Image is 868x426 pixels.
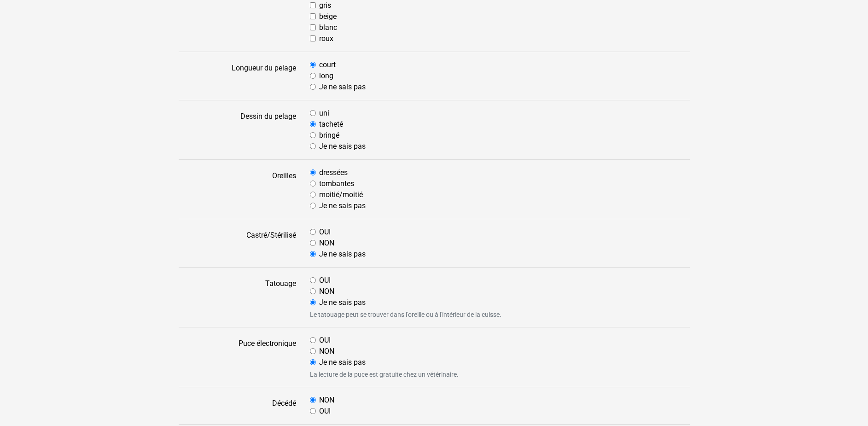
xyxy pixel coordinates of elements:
[319,286,334,297] label: NON
[319,119,343,130] label: tacheté
[310,348,316,354] input: NON
[172,59,303,93] label: Longueur du pelage
[310,310,690,320] small: Le tatouage peut se trouver dans l'oreille ou à l'intérieur de la cuisse.
[319,395,334,406] label: NON
[319,82,366,93] label: Je ne sais pas
[172,395,303,417] label: Décédé
[172,227,303,260] label: Castré/Stérilisé
[319,130,339,141] label: bringé
[319,108,329,119] label: uni
[310,84,316,90] input: Je ne sais pas
[172,167,303,211] label: Oreilles
[172,275,303,320] label: Tatouage
[319,11,337,22] label: beige
[319,141,366,152] label: Je ne sais pas
[310,132,316,138] input: bringé
[310,121,316,127] input: tacheté
[310,192,316,198] input: moitié/moitié
[319,33,333,44] label: roux
[310,240,316,246] input: NON
[319,227,331,238] label: OUI
[319,357,366,368] label: Je ne sais pas
[319,167,348,178] label: dressées
[319,189,363,200] label: moitié/moitié
[319,70,333,82] label: long
[319,238,334,249] label: NON
[310,73,316,79] input: long
[310,299,316,305] input: Je ne sais pas
[319,178,354,189] label: tombantes
[172,108,303,152] label: Dessin du pelage
[319,22,337,33] label: blanc
[310,229,316,235] input: OUI
[319,406,331,417] label: OUI
[319,297,366,308] label: Je ne sais pas
[310,62,316,68] input: court
[172,335,303,379] label: Puce électronique
[310,181,316,187] input: tombantes
[310,370,690,379] small: La lecture de la puce est gratuite chez un vétérinaire.
[310,203,316,209] input: Je ne sais pas
[310,169,316,175] input: dressées
[319,346,334,357] label: NON
[319,249,366,260] label: Je ne sais pas
[310,143,316,149] input: Je ne sais pas
[319,59,336,70] label: court
[310,251,316,257] input: Je ne sais pas
[310,359,316,365] input: Je ne sais pas
[319,200,366,211] label: Je ne sais pas
[310,397,316,403] input: NON
[310,277,316,283] input: OUI
[310,110,316,116] input: uni
[310,337,316,343] input: OUI
[310,408,316,414] input: OUI
[310,288,316,294] input: NON
[319,335,331,346] label: OUI
[319,275,331,286] label: OUI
